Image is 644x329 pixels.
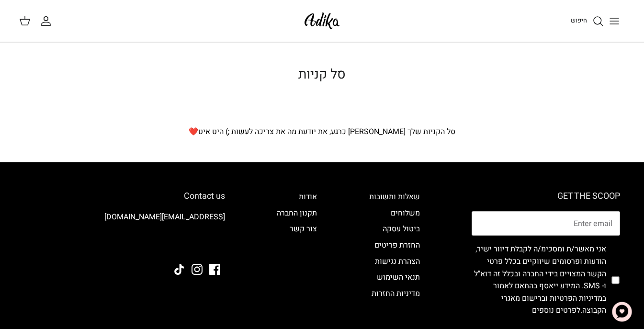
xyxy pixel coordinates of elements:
a: החשבון שלי [40,15,56,27]
a: ביטול עסקה [383,223,420,235]
a: תקנון החברה [277,207,317,219]
a: [EMAIL_ADDRESS][DOMAIN_NAME] [104,211,225,223]
input: Email [472,211,620,236]
a: הצהרת נגישות [375,256,420,267]
a: חיפוש [571,15,604,27]
a: Instagram [192,264,203,275]
a: צור קשר [290,223,317,235]
a: אודות [299,191,317,203]
h1: סל קניות [19,67,625,83]
span: חיפוש [571,16,587,25]
a: מדיניות החזרות [372,288,420,299]
h6: Contact us [24,191,225,202]
h6: GET THE SCOOP [472,191,620,202]
img: Adika IL [199,238,225,250]
a: Tiktok [174,264,185,275]
p: סל הקניות שלך [PERSON_NAME] כרגע, את יודעת מה את צריכה לעשות ;) היט איט❤️ [19,126,625,138]
a: תנאי השימוש [377,272,420,283]
a: Facebook [209,264,220,275]
button: צ'אט [608,297,636,326]
label: אני מאשר/ת ומסכימ/ה לקבלת דיוור ישיר, הודעות ופרסומים שיווקיים בכלל פרטי הקשר המצויים בידי החברה ... [472,243,606,317]
a: שאלות ותשובות [369,191,420,203]
button: Toggle menu [604,11,625,32]
a: לפרטים נוספים [532,305,580,316]
a: החזרת פריטים [374,239,420,251]
a: משלוחים [391,207,420,219]
img: Adika IL [302,10,342,32]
